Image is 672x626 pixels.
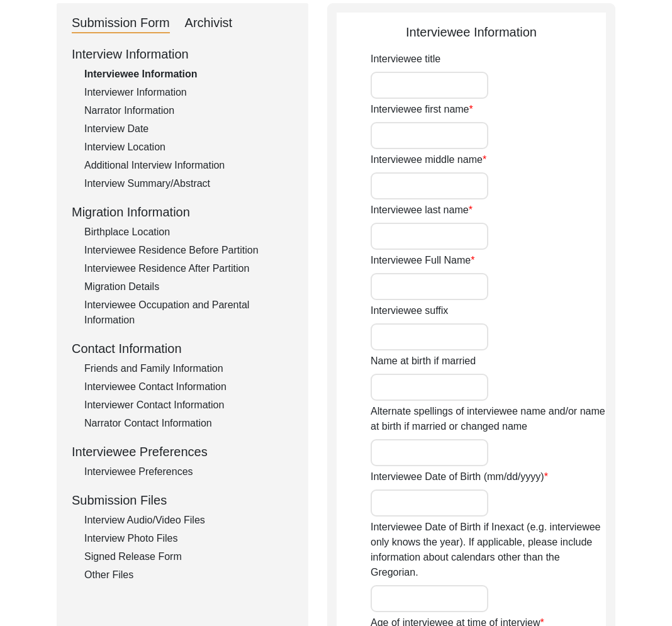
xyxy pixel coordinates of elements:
[84,261,293,276] div: Interviewee Residence After Partition
[72,13,170,33] div: Submission Form
[72,339,293,358] div: Contact Information
[72,491,293,510] div: Submission Files
[371,253,474,268] label: Interviewee Full Name
[84,513,293,528] div: Interview Audio/Video Files
[84,531,293,546] div: Interview Photo Files
[84,567,293,583] div: Other Files
[84,416,293,431] div: Narrator Contact Information
[84,103,293,118] div: Narrator Information
[84,85,293,100] div: Interviewer Information
[371,520,606,580] label: Interviewee Date of Birth if Inexact (e.g. interviewee only knows the year). If applicable, pleas...
[84,243,293,258] div: Interviewee Residence Before Partition
[371,52,440,67] label: Interviewee title
[371,404,606,434] label: Alternate spellings of interviewee name and/or name at birth if married or changed name
[371,469,548,484] label: Interviewee Date of Birth (mm/dd/yyyy)
[72,442,293,461] div: Interviewee Preferences
[72,45,293,64] div: Interview Information
[84,361,293,376] div: Friends and Family Information
[371,354,476,369] label: Name at birth if married
[84,549,293,564] div: Signed Release Form
[84,158,293,173] div: Additional Interview Information
[84,464,293,479] div: Interviewee Preferences
[371,303,448,318] label: Interviewee suffix
[84,279,293,294] div: Migration Details
[84,398,293,413] div: Interviewer Contact Information
[84,67,293,82] div: Interviewee Information
[371,102,473,117] label: Interviewee first name
[185,13,233,33] div: Archivist
[371,203,473,218] label: Interviewee last name
[84,225,293,240] div: Birthplace Location
[84,140,293,155] div: Interview Location
[84,298,293,328] div: Interviewee Occupation and Parental Information
[84,121,293,137] div: Interview Date
[84,379,293,394] div: Interviewee Contact Information
[72,203,293,221] div: Migration Information
[84,176,293,191] div: Interview Summary/Abstract
[337,23,606,42] div: Interviewee Information
[371,152,486,167] label: Interviewee middle name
